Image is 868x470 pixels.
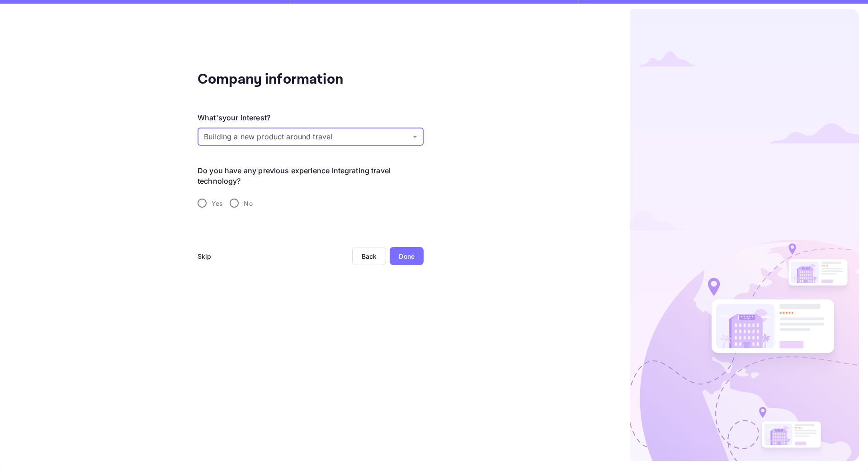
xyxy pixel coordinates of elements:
[198,252,212,261] div: Skip
[627,9,859,461] img: logo
[198,194,424,213] div: travel-experience
[198,69,378,90] div: Company information
[244,199,252,208] span: No
[198,128,424,146] div: Without label
[212,199,222,208] span: Yes
[399,252,415,261] div: Done
[362,252,377,260] div: Back
[198,166,424,186] legend: Do you have any previous experience integrating travel technology?
[198,112,270,123] div: What's your interest?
